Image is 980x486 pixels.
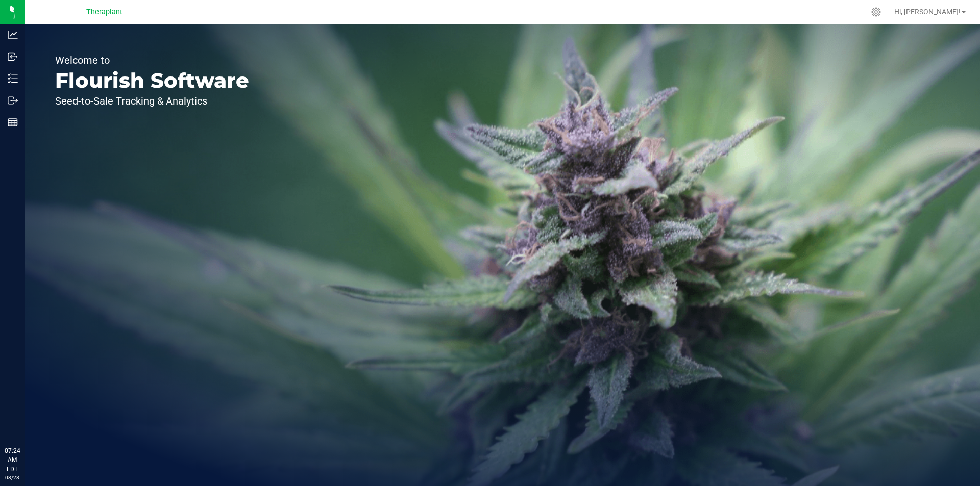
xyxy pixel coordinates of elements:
inline-svg: Outbound [8,95,18,106]
p: Seed-to-Sale Tracking & Analytics [55,96,249,106]
p: Welcome to [55,55,249,65]
inline-svg: Inventory [8,73,18,84]
span: Hi, [PERSON_NAME]! [894,8,961,16]
p: Flourish Software [55,70,249,91]
p: 07:24 AM EDT [5,446,20,474]
inline-svg: Analytics [8,30,18,40]
p: 08/28 [5,474,20,481]
div: Manage settings [870,7,883,17]
inline-svg: Inbound [8,52,18,62]
inline-svg: Reports [8,117,18,127]
span: Theraplant [86,8,122,16]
